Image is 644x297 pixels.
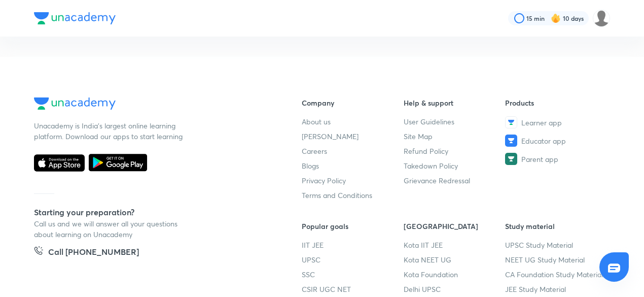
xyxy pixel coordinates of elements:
[34,206,269,218] h5: Starting your preparation?
[505,97,607,108] h6: Products
[521,136,566,146] span: Educator app
[404,240,506,250] a: Kota IIT JEE
[521,117,562,128] span: Learner app
[404,160,506,171] a: Takedown Policy
[302,146,404,156] a: Careers
[505,254,607,265] a: NEET UG Study Material
[34,12,116,24] img: Company Logo
[34,218,186,240] p: Call us and we will answer all your questions about learning on Unacademy
[404,269,506,280] a: Kota Foundation
[404,254,506,265] a: Kota NEET UG
[505,240,607,250] a: UPSC Study Material
[302,240,404,250] a: IIT JEE
[34,97,269,112] a: Company Logo
[505,221,607,232] h6: Study material
[302,254,404,265] a: UPSC
[404,284,506,294] a: Delhi UPSC
[521,154,558,164] span: Parent app
[404,97,506,108] h6: Help & support
[302,221,404,232] h6: Popular goals
[34,120,186,142] p: Unacademy is India’s largest online learning platform. Download our apps to start learning
[551,13,561,23] img: streak
[302,284,404,294] a: CSIR UGC NET
[302,269,404,280] a: SSC
[505,116,607,128] a: Learner app
[34,246,139,260] a: Call [PHONE_NUMBER]
[505,284,607,294] a: JEE Study Material
[302,116,404,127] a: About us
[404,131,506,142] a: Site Map
[593,10,610,27] img: SAKSHI AGRAWAL
[302,131,404,142] a: [PERSON_NAME]
[404,221,506,232] h6: [GEOGRAPHIC_DATA]
[404,175,506,186] a: Grievance Redressal
[48,246,139,260] h5: Call [PHONE_NUMBER]
[302,190,404,201] a: Terms and Conditions
[34,97,116,110] img: Company Logo
[505,153,517,165] img: Parent app
[302,146,327,156] span: Careers
[505,135,607,147] a: Educator app
[505,135,517,147] img: Educator app
[505,269,607,280] a: CA Foundation Study Material
[302,97,404,108] h6: Company
[302,160,404,171] a: Blogs
[505,116,517,128] img: Learner app
[505,153,607,165] a: Parent app
[404,116,506,127] a: User Guidelines
[404,146,506,156] a: Refund Policy
[302,175,404,186] a: Privacy Policy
